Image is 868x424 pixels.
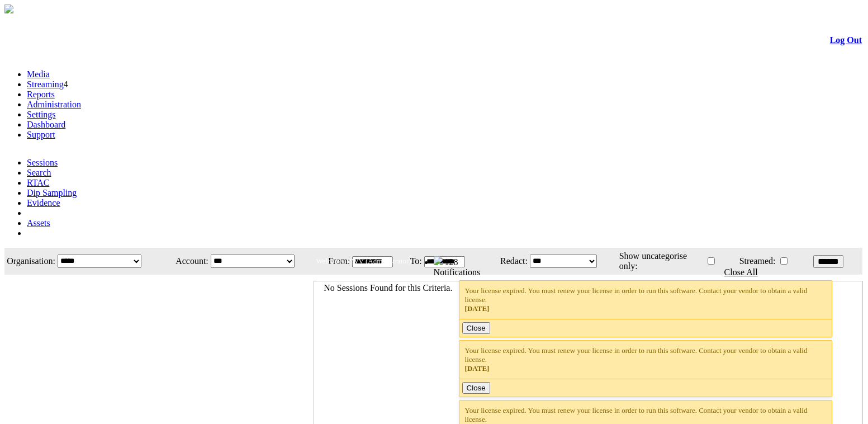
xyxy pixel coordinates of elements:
a: Sessions [27,158,58,167]
div: Notifications [434,267,840,277]
div: Your license expired. You must renew your license in order to run this software. Contact your ven... [465,346,827,373]
a: RTAC [27,178,49,187]
button: Close [462,382,490,394]
a: Log Out [830,35,862,45]
span: [DATE] [465,364,490,373]
a: Search [27,168,51,177]
td: Organisation: [6,249,56,274]
a: Administration [27,100,81,109]
a: Reports [27,89,55,99]
span: 128 [445,257,458,267]
a: Streaming [27,79,64,89]
span: [DATE] [465,304,490,313]
a: Evidence [27,198,60,208]
a: Media [27,69,50,79]
button: Close [462,322,490,334]
a: Assets [27,218,50,228]
a: Close All [724,267,758,277]
span: Welcome, BWV (Administrator) [316,257,411,265]
a: Support [27,130,55,139]
img: arrow-3.png [4,4,13,13]
a: Settings [27,110,56,119]
img: bell25.png [434,256,443,265]
div: Your license expired. You must renew your license in order to run this software. Contact your ven... [465,286,827,313]
a: Dashboard [27,120,65,129]
td: Account: [166,249,209,274]
a: Dip Sampling [27,188,77,197]
span: 4 [64,79,68,89]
